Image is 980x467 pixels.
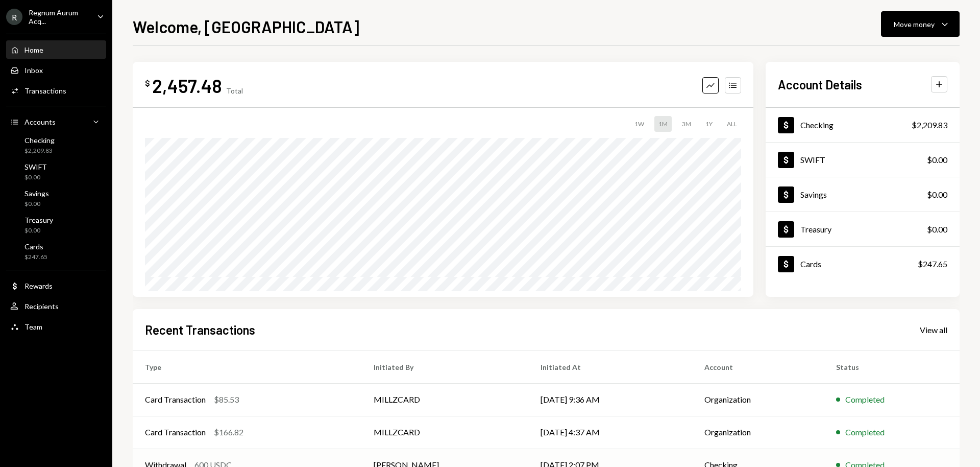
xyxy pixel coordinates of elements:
[24,302,59,311] div: Recipients
[133,16,359,37] h1: Welcome, [GEOGRAPHIC_DATA]
[692,351,824,383] th: Account
[528,383,692,416] td: [DATE] 9:36 AM
[24,118,56,126] div: Accounts
[226,86,243,95] div: Total
[24,162,47,171] div: SWIFT
[6,133,106,157] a: Checking$2,209.83
[800,155,825,165] div: SWIFT
[927,223,947,236] div: $0.00
[6,159,106,184] a: SWIFT$0.00
[24,242,47,251] div: Cards
[214,426,243,438] div: $166.82
[145,426,206,438] div: Card Transaction
[361,416,528,449] td: MILLZCARD
[800,224,831,234] div: Treasury
[145,321,255,338] h2: Recent Transactions
[528,416,692,449] td: [DATE] 4:37 AM
[24,173,47,182] div: $0.00
[766,212,960,246] a: Treasury$0.00
[654,116,672,132] div: 1M
[361,351,528,383] th: Initiated By
[24,45,43,54] div: Home
[6,213,106,237] a: Treasury$0.00
[800,190,827,199] div: Savings
[920,324,947,335] a: View all
[6,239,106,264] a: Cards$247.65
[145,393,206,406] div: Card Transaction
[6,9,22,25] div: R
[692,383,824,416] td: Organization
[701,116,717,132] div: 1Y
[692,416,824,449] td: Organization
[24,136,55,145] div: Checking
[29,8,89,26] div: Regnum Aurum Acq...
[881,11,960,37] button: Move money
[6,186,106,211] a: Savings$0.00
[145,78,150,88] div: $
[912,119,947,131] div: $2,209.83
[6,61,106,79] a: Inbox
[824,351,960,383] th: Status
[6,317,106,336] a: Team
[24,253,47,262] div: $247.65
[133,351,361,383] th: Type
[6,40,106,59] a: Home
[920,325,947,335] div: View all
[894,19,935,30] div: Move money
[800,259,821,269] div: Cards
[778,76,862,93] h2: Account Details
[766,108,960,142] a: Checking$2,209.83
[678,116,695,132] div: 3M
[528,351,692,383] th: Initiated At
[24,282,53,290] div: Rewards
[24,147,55,155] div: $2,209.83
[845,393,885,406] div: Completed
[723,116,741,132] div: ALL
[800,120,834,130] div: Checking
[927,189,947,201] div: $0.00
[766,177,960,212] a: Savings$0.00
[6,112,106,131] a: Accounts
[24,226,53,235] div: $0.00
[6,276,106,295] a: Rewards
[152,74,222,97] div: 2,457.48
[6,297,106,315] a: Recipients
[630,116,648,132] div: 1W
[6,81,106,100] a: Transactions
[24,66,43,75] div: Inbox
[845,426,885,438] div: Completed
[766,143,960,177] a: SWIFT$0.00
[24,200,49,208] div: $0.00
[24,216,53,224] div: Treasury
[918,258,947,270] div: $247.65
[214,393,239,406] div: $85.53
[361,383,528,416] td: MILLZCARD
[24,189,49,198] div: Savings
[766,247,960,281] a: Cards$247.65
[927,154,947,166] div: $0.00
[24,322,42,331] div: Team
[24,86,66,95] div: Transactions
